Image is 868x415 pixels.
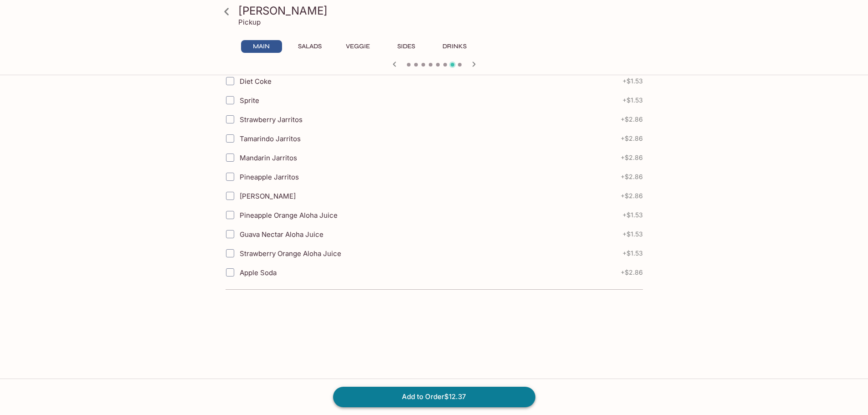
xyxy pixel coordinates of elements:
[622,231,643,238] span: + $1.53
[241,40,282,53] button: Main
[621,116,643,123] span: + $2.86
[238,18,261,26] p: Pickup
[621,269,643,276] span: + $2.86
[240,211,338,220] span: Pineapple Orange Aloha Juice
[240,134,301,143] span: Tamarindo Jarritos
[240,192,296,200] span: [PERSON_NAME]
[434,40,475,53] button: Drinks
[240,154,297,162] span: Mandarin Jarritos
[621,192,643,200] span: + $2.86
[240,230,324,239] span: Guava Nectar Aloha Juice
[240,249,341,258] span: Strawberry Orange Aloha Juice
[386,40,427,53] button: Sides
[621,173,643,180] span: + $2.86
[240,173,299,181] span: Pineapple Jarritos
[622,250,643,257] span: + $1.53
[622,77,643,85] span: + $1.53
[240,77,272,86] span: Diet Coke
[238,4,646,18] h3: [PERSON_NAME]
[333,387,535,407] button: Add to Order$12.37
[621,135,643,142] span: + $2.86
[240,268,277,277] span: Apple Soda
[338,40,379,53] button: Veggie
[621,154,643,161] span: + $2.86
[240,115,303,124] span: Strawberry Jarritos
[622,97,643,104] span: + $1.53
[622,211,643,219] span: + $1.53
[289,40,330,53] button: Salads
[240,96,259,105] span: Sprite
